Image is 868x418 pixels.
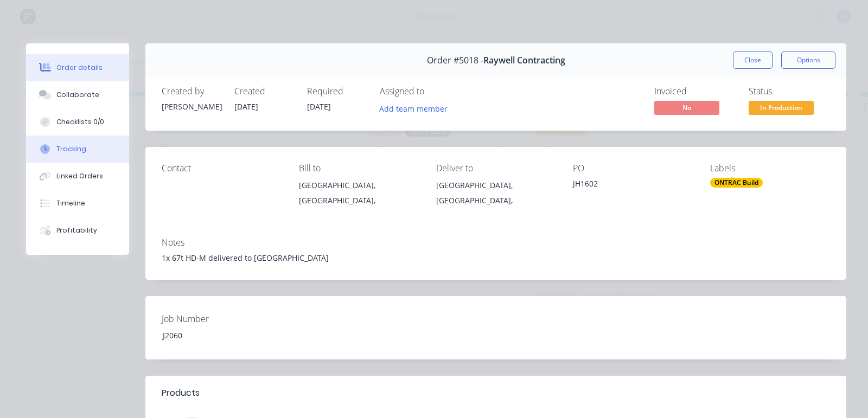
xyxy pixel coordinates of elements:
div: Labels [710,163,830,173]
span: In Production [749,101,814,114]
div: [GEOGRAPHIC_DATA], [GEOGRAPHIC_DATA], [436,178,556,208]
button: In Production [749,101,814,117]
span: [DATE] [307,101,331,112]
div: Notes [162,237,830,248]
div: Created by [162,86,221,97]
div: [GEOGRAPHIC_DATA], [GEOGRAPHIC_DATA], [299,178,419,213]
div: Invoiced [654,86,736,97]
span: Order #5018 - [427,55,483,66]
div: Required [307,86,367,97]
div: PO [573,163,693,173]
div: Timeline [56,198,85,208]
span: Raywell Contracting [483,55,565,66]
button: Linked Orders [26,163,129,190]
div: [PERSON_NAME] [162,101,221,112]
div: Profitability [56,226,97,235]
div: 1x 67t HD-M delivered to [GEOGRAPHIC_DATA] [162,252,830,263]
button: Checklists 0/0 [26,108,129,136]
span: No [654,101,719,114]
button: Add team member [374,101,454,115]
div: Checklists 0/0 [56,117,104,127]
button: Close [733,52,773,69]
div: J2060 [154,327,290,343]
div: [GEOGRAPHIC_DATA], [GEOGRAPHIC_DATA], [436,178,556,213]
div: Collaborate [56,90,99,100]
button: Options [781,52,835,69]
div: Bill to [299,163,419,173]
div: Status [749,86,830,97]
button: Tracking [26,136,129,163]
div: JH1602 [573,178,693,193]
div: Order details [56,63,103,73]
div: Linked Orders [56,171,103,181]
button: Profitability [26,217,129,244]
div: Contact [162,163,282,173]
div: [GEOGRAPHIC_DATA], [GEOGRAPHIC_DATA], [299,178,419,208]
div: ONTRAC Build [710,178,763,188]
div: Deliver to [436,163,556,173]
div: Products [162,387,200,400]
label: Job Number [162,312,297,325]
span: [DATE] [234,101,258,112]
button: Collaborate [26,81,129,108]
div: Created [234,86,294,97]
button: Timeline [26,190,129,217]
div: Assigned to [380,86,488,97]
div: Tracking [56,144,86,154]
button: Order details [26,54,129,81]
button: Add team member [380,101,454,115]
